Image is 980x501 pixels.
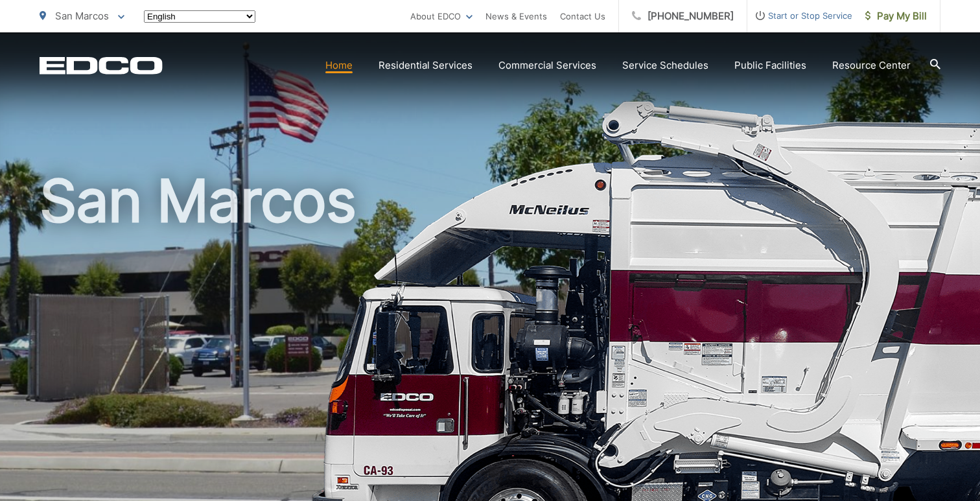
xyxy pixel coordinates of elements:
a: Contact Us [560,8,605,24]
a: Home [325,58,353,73]
a: Commercial Services [498,58,596,73]
a: About EDCO [410,8,472,24]
a: Service Schedules [622,58,708,73]
span: San Marcos [55,10,109,22]
a: EDCD logo. Return to the homepage. [40,56,163,75]
a: Public Facilities [734,58,806,73]
span: Pay My Bill [865,8,927,24]
select: Select a language [144,10,255,23]
a: Resource Center [832,58,911,73]
a: News & Events [485,8,547,24]
a: Residential Services [379,58,472,73]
